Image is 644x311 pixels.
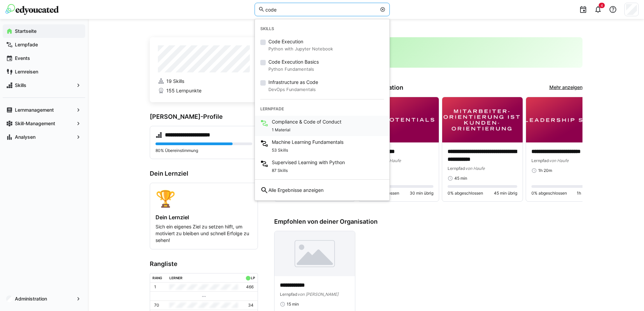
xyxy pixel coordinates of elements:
span: 0% abgeschlossen [531,191,567,196]
p: √ Keine anstehenden Aufgaben [280,55,577,62]
h3: Rangliste [150,260,258,268]
span: 45 min übrig [494,191,517,196]
span: 1 Material [272,127,290,133]
span: von Haufe [381,158,401,163]
div: Rang [152,276,162,280]
p: 80% Übereinstimmung [156,148,252,153]
div: Lernpfade [255,102,389,116]
span: 45 min [454,176,467,181]
small: DevOps Fundamentals [268,86,318,94]
span: Infrastructure as Code [268,79,318,86]
img: image [275,231,355,276]
p: 34 [248,303,254,308]
div: Lerner [169,276,183,280]
span: Lernpfad [448,166,465,171]
span: von Haufe [549,158,569,163]
span: Code Execution [268,38,333,45]
h4: Dein Lernziel [156,214,252,221]
span: Machine Learning Fundamentals [272,139,343,146]
a: 19 Skills [158,78,250,85]
span: 4 [601,3,603,7]
h3: [PERSON_NAME] [280,43,577,50]
span: Compliance & Code of Conduct [272,118,341,125]
div: 🏆 [156,188,252,208]
span: 0% abgeschlossen [448,191,483,196]
p: 466 [246,284,254,290]
h3: [PERSON_NAME]-Profile [150,113,258,120]
div: LP [251,276,255,280]
h3: Empfohlen von deiner Organisation [274,218,582,225]
span: Lernpfad [280,292,297,297]
img: image [358,97,439,142]
span: von Haufe [465,166,485,171]
img: image [442,97,523,142]
span: 19 Skills [166,78,184,85]
h3: Dein Lernziel [150,170,258,177]
span: von [PERSON_NAME] [297,292,338,297]
small: Python with Jupyter Notebook [268,45,333,53]
span: 1h 20m übrig [577,191,601,196]
span: Supervised Learning with Python [272,159,345,166]
span: 30 min übrig [410,191,433,196]
span: 53 Skills [272,148,288,153]
input: Skills und Lernpfade durchsuchen… [265,6,376,13]
span: Code Execution Basics [268,59,319,65]
small: Python Fundamentals [268,65,319,73]
span: 87 Skills [272,168,288,173]
span: Lernpfad [531,158,549,163]
span: 155 Lernpunkte [166,87,201,94]
a: Mehr anzeigen [549,84,582,91]
span: Alle Ergebnisse anzeigen [268,187,324,194]
p: 70 [154,303,159,308]
div: Skills [255,22,389,36]
img: image [526,97,606,142]
p: 1 [154,284,156,290]
p: Sich ein eigenes Ziel zu setzen hilft, um motiviert zu bleiben und schnell Erfolge zu sehen! [156,223,252,244]
span: 15 min [287,302,299,307]
span: 1h 20m [538,168,552,173]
